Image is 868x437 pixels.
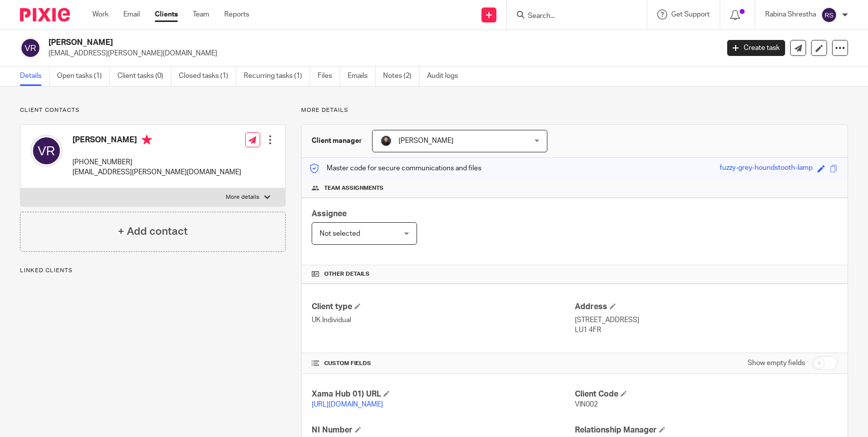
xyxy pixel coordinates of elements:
a: Create task [727,40,785,56]
i: Primary [142,135,152,145]
a: [URL][DOMAIN_NAME] [312,401,383,408]
p: Client contacts [20,106,286,114]
h3: Client manager [312,136,362,146]
h4: Relationship Manager [575,425,838,436]
span: Not selected [320,230,360,237]
h4: Client type [312,302,574,312]
p: [STREET_ADDRESS] [575,315,838,325]
a: Audit logs [427,66,465,86]
img: svg%3E [20,37,41,58]
h4: NI Number [312,425,574,436]
p: LU1 4FR [575,325,838,335]
a: Files [318,66,340,86]
h2: [PERSON_NAME] [48,37,579,48]
a: Emails [348,66,376,86]
h4: Client Code [575,389,838,400]
p: [PHONE_NUMBER] [72,157,241,167]
a: Notes (2) [383,66,420,86]
a: Email [123,9,140,19]
h4: CUSTOM FIELDS [312,360,574,368]
img: My%20Photo.jpg [380,135,392,147]
p: More details [301,106,848,114]
span: Assignee [312,210,347,218]
img: Pixie [20,8,70,21]
p: Linked clients [20,267,286,275]
p: [EMAIL_ADDRESS][PERSON_NAME][DOMAIN_NAME] [48,48,712,58]
h4: [PERSON_NAME] [72,135,241,147]
h4: + Add contact [118,224,188,239]
span: VIN002 [575,401,598,408]
p: Master code for secure communications and files [309,163,481,173]
input: Search [527,12,617,21]
img: svg%3E [30,135,62,167]
p: More details [226,193,259,201]
span: Other details [324,270,370,278]
label: Show empty fields [748,358,805,368]
span: Team assignments [324,184,384,192]
a: Details [20,66,49,86]
p: [EMAIL_ADDRESS][PERSON_NAME][DOMAIN_NAME] [72,167,241,177]
img: svg%3E [821,7,837,23]
a: Closed tasks (1) [179,66,236,86]
span: Get Support [671,11,710,18]
a: Recurring tasks (1) [244,66,310,86]
a: Client tasks (0) [117,66,171,86]
h4: Address [575,302,838,312]
span: [PERSON_NAME] [399,137,453,144]
p: UK Individual [312,315,574,325]
a: Clients [155,9,178,19]
a: Team [193,9,209,19]
a: Open tasks (1) [57,66,110,86]
div: fuzzy-grey-houndstooth-lamp [720,163,813,174]
h4: Xama Hub 01) URL [312,389,574,400]
p: Rabina Shrestha [765,9,816,19]
a: Work [92,9,108,19]
a: Reports [224,9,249,19]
